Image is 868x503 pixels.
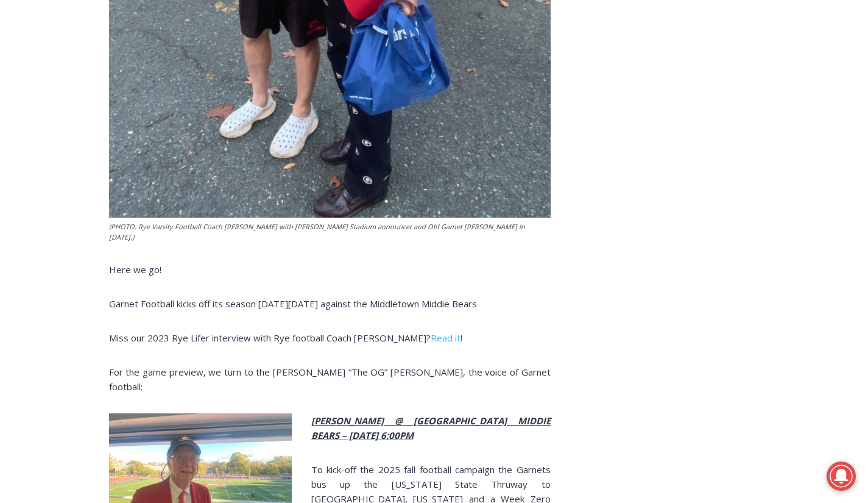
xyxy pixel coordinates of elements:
p: Here we go! [109,262,551,277]
p: For the game preview, we turn to the [PERSON_NAME] “The OG” [PERSON_NAME], the voice of Garnet fo... [109,365,551,394]
a: Read it [431,332,460,344]
p: Miss our 2023 Rye Lifer interview with Rye football Coach [PERSON_NAME]? ! [109,330,551,345]
u: [PERSON_NAME] @ [GEOGRAPHIC_DATA] MIDDIE BEARS – [DATE] 6:00PM [311,415,551,441]
p: Garnet Football kicks off its season [DATE][DATE] against the Middletown Middie Bears [109,296,551,311]
figcaption: (PHOTO: Rye Varsity Football Coach [PERSON_NAME] with [PERSON_NAME] Stadium announcer and Old Gar... [109,221,551,243]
